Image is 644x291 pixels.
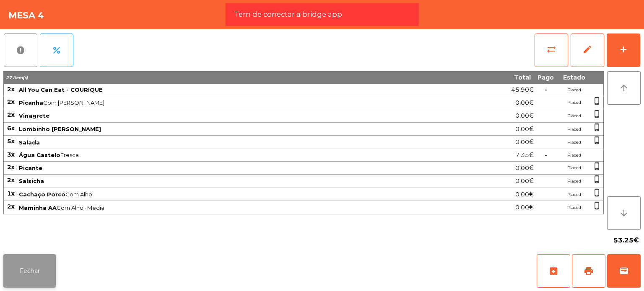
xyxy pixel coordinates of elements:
span: 27 item(s) [6,75,28,80]
span: edit [582,44,592,54]
td: Placed [557,123,591,136]
td: Placed [557,136,591,149]
span: Com [PERSON_NAME] [19,99,424,106]
button: print [572,254,605,288]
span: Salada [19,139,40,146]
span: 1x [7,190,15,197]
span: - [545,151,547,159]
span: 0.00€ [515,162,534,174]
span: Com Alho [19,191,424,198]
span: Salsicha [19,178,44,184]
span: report [16,45,26,55]
div: add [618,44,628,54]
span: Lombinho [PERSON_NAME] [19,126,101,132]
span: All You Can Eat - COURIQUE [19,86,103,93]
span: 2x [7,176,15,184]
span: 2x [7,85,15,93]
span: Cachaço Porco [19,191,65,198]
th: Estado [557,71,591,84]
td: Placed [557,188,591,201]
td: Placed [557,162,591,175]
span: Tem de conectar a bridge app [234,9,342,20]
button: report [4,33,37,67]
span: Vinagrete [19,112,49,119]
i: arrow_upward [619,83,629,93]
span: 2x [7,111,15,118]
span: phone_iphone [593,175,601,183]
span: phone_iphone [593,162,601,170]
td: Placed [557,175,591,188]
span: 2x [7,203,15,210]
span: 6x [7,124,15,132]
button: Fechar [3,254,56,288]
span: print [584,266,594,276]
span: Picanha [19,99,43,106]
span: archive [548,266,558,276]
span: phone_iphone [593,110,601,118]
span: 0.00€ [515,136,534,148]
button: add [607,33,640,67]
i: arrow_downward [619,208,629,218]
span: phone_iphone [593,201,601,210]
td: Placed [557,109,591,123]
span: 5x [7,137,15,145]
button: arrow_downward [607,196,641,230]
span: Água Castelo [19,152,60,158]
span: percent [52,45,62,55]
span: Picante [19,165,42,171]
span: 3x [7,151,15,158]
span: wallet [619,266,629,276]
td: Placed [557,149,591,162]
span: - [545,86,547,93]
span: phone_iphone [593,97,601,105]
span: 2x [7,163,15,171]
span: 7.35€ [515,149,534,161]
span: Fresca [19,152,424,158]
button: arrow_upward [607,71,641,105]
button: sync_alt [535,33,568,67]
span: phone_iphone [593,123,601,131]
span: Com Alho · Media [19,204,424,211]
span: Maminha AA [19,204,57,211]
span: 0.00€ [515,202,534,213]
span: 0.00€ [515,189,534,200]
span: 0.00€ [515,124,534,135]
span: 0.00€ [515,110,534,121]
span: 0.00€ [515,175,534,187]
button: archive [537,254,570,288]
td: Placed [557,201,591,214]
span: 53.25€ [613,234,639,247]
button: wallet [607,254,641,288]
th: Pago [534,71,557,84]
span: 45.90€ [511,84,534,95]
span: 0.00€ [515,97,534,108]
td: Placed [557,84,591,96]
td: Placed [557,96,591,110]
span: phone_iphone [593,136,601,144]
th: Total [425,71,534,84]
span: 2x [7,98,15,106]
span: phone_iphone [593,188,601,197]
span: sync_alt [546,44,556,54]
button: edit [571,33,604,67]
button: percent [40,33,73,67]
h4: Mesa 4 [8,9,44,22]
